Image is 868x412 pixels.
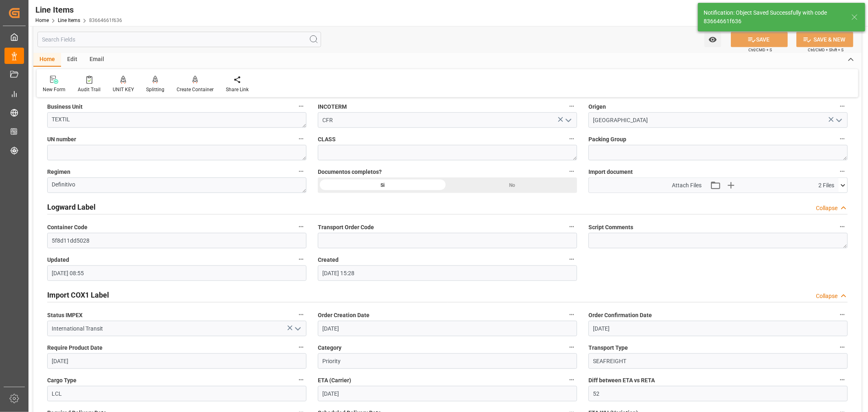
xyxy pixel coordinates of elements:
[566,375,577,385] button: ETA (Carrier)
[35,18,49,23] a: Home
[296,375,306,385] button: Cargo Type
[588,344,628,352] span: Transport Type
[318,376,351,385] span: ETA (Carrier)
[318,344,341,352] span: Category
[566,134,577,144] button: CLASS
[226,86,249,93] div: Share Link
[566,309,577,320] button: Order Creation Date
[177,86,214,93] div: Create Container
[566,221,577,232] button: Transport Order Code
[291,322,304,335] button: open menu
[296,221,306,232] button: Container Code
[837,309,848,320] button: Order Confirmation Date
[58,18,80,23] a: Line Items
[318,256,339,264] span: Created
[83,53,110,67] div: Email
[47,178,306,193] textarea: Definitivo
[47,112,306,128] textarea: TEXTIL
[588,168,633,176] span: Import document
[43,86,66,93] div: New Form
[318,265,577,281] input: DD-MM-YYYY HH:MM
[35,4,122,16] div: Line Items
[113,86,134,93] div: UNIT KEY
[318,103,347,111] span: INCOTERM
[837,134,848,144] button: Packing Group
[588,135,626,144] span: Packing Group
[796,32,853,47] button: SAVE & NEW
[318,321,577,336] input: DD-MM-YYYY
[588,376,655,385] span: Diff between ETA vs RETA
[296,254,306,265] button: Updated
[318,112,577,128] input: Type to search/select
[47,135,76,144] span: UN number
[819,181,835,190] span: 2 Files
[318,386,577,401] input: DD-MM-YYYY
[748,47,772,53] span: Ctrl/CMD + S
[296,101,306,112] button: Business Unit
[672,181,702,190] span: Attach Files
[588,321,848,336] input: DD-MM-YYYY
[47,168,70,176] span: Regimen
[808,47,844,53] span: Ctrl/CMD + Shift + S
[588,103,606,111] span: Origen
[837,101,848,112] button: Origen
[47,344,103,352] span: Require Product Date
[296,166,306,177] button: Regimen
[296,342,306,353] button: Require Product Date
[61,53,83,67] div: Edit
[566,254,577,265] button: Created
[47,376,77,385] span: Cargo Type
[47,353,306,369] input: DD-MM-YYYY
[837,375,848,385] button: Diff between ETA vs RETA
[37,32,321,47] input: Search Fields
[47,223,87,232] span: Container Code
[78,86,101,93] div: Audit Trail
[448,178,577,193] div: No
[47,103,83,111] span: Business Unit
[47,265,306,281] input: DD-MM-YYYY HH:MM
[318,168,382,176] span: Documentos completos?
[588,311,652,320] span: Order Confirmation Date
[47,202,96,213] h2: Logward Label
[318,135,336,144] span: CLASS
[566,101,577,112] button: INCOTERM
[296,309,306,320] button: Status IMPEX
[296,134,306,144] button: UN number
[566,166,577,177] button: Documentos completos?
[816,204,837,213] div: Collapse
[837,342,848,353] button: Transport Type
[833,114,845,127] button: open menu
[562,114,574,127] button: open menu
[47,321,306,336] input: Type to search/select
[47,311,83,320] span: Status IMPEX
[146,86,164,93] div: Splitting
[816,292,837,300] div: Collapse
[588,223,633,232] span: Script Comments
[731,32,788,47] button: SAVE
[47,289,109,300] h2: Import COX1 Label
[47,256,69,264] span: Updated
[318,223,374,232] span: Transport Order Code
[566,342,577,353] button: Category
[837,221,848,232] button: Script Comments
[318,178,448,193] div: Si
[33,53,61,67] div: Home
[318,311,370,320] span: Order Creation Date
[837,166,848,177] button: Import document
[704,32,721,47] button: open menu
[704,9,844,26] div: Notification: Object Saved Successfully with code 83664661f636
